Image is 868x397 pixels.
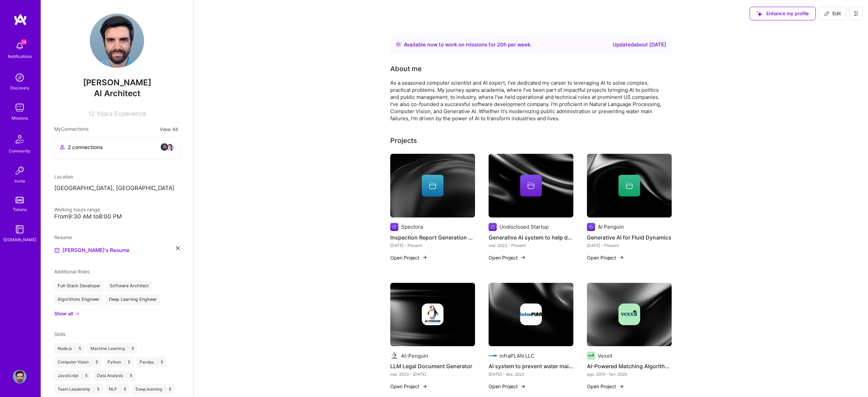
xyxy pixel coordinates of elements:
img: cover [390,283,475,347]
span: Skills [54,331,65,337]
span: My Connections [54,125,88,133]
div: Undisclosed Startup [499,223,549,230]
div: Updated about [DATE] [613,41,666,49]
div: Show all [54,310,73,317]
div: Node.js 5 [54,343,84,354]
div: mai. 2023 - Present [489,242,573,249]
div: Missions [12,114,28,122]
img: tokens [16,197,24,203]
img: Company logo [489,352,497,360]
div: Location [54,173,180,180]
span: | [92,359,93,365]
span: Edit [824,10,841,17]
img: avatar [160,143,169,151]
a: [PERSON_NAME]'s Resume [54,246,130,254]
div: Tokens [13,206,27,213]
div: Machine Learning 5 [87,343,137,354]
span: 12 [88,110,95,117]
div: Computer Vision 5 [54,357,101,368]
div: Full-Stack Developer [54,280,104,291]
span: | [126,373,127,378]
h4: AI-Powered Matching Algorithm for Accountants, Lawyers, and Finance Experts [587,362,672,371]
div: Deep learning 5 [132,384,175,395]
img: User Avatar [90,14,144,68]
p: [GEOGRAPHIC_DATA], [GEOGRAPHIC_DATA] [54,184,180,192]
img: cover [489,154,573,217]
div: ago. 2019 - fev. 2020 [587,371,672,378]
div: Vexxit [598,352,612,359]
div: [DATE] - Present [390,242,475,249]
img: Availability [396,42,401,47]
span: AI Architect [94,88,140,98]
a: User Avatar [11,370,28,383]
div: [DATE] - Present [587,242,672,249]
span: | [124,359,125,365]
div: Team Leadership 5 [54,384,103,395]
button: Open Project [587,254,624,261]
div: AI Penguin [598,223,624,230]
span: | [93,386,94,392]
img: Company logo [390,352,398,360]
div: AI-Penguin [401,352,428,359]
img: Company logo [520,304,542,325]
span: Working hours range [54,207,100,212]
i: icon Collaborator [60,145,65,150]
img: cover [587,154,672,217]
div: Projects [390,135,417,146]
img: arrow-right [619,384,624,389]
div: Community [9,147,31,154]
img: cover [390,154,475,217]
img: Company logo [489,223,497,231]
div: JavaScript 5 [54,370,91,381]
img: avatar [166,143,174,151]
button: Open Project [489,254,526,261]
div: Available now to work on missions for h per week . [404,41,532,49]
span: 20 [497,41,504,48]
h4: AI system to prevent water main failures in large-scale US utilities [489,362,573,371]
span: [PERSON_NAME] [54,78,180,88]
img: arrow-right [520,255,526,260]
span: Additional Roles [54,269,90,274]
img: arrow-right [422,384,428,389]
div: As a seasoned computer scientist and AI expert, I've dedicated my career to leveraging AI to solv... [390,79,662,122]
img: Company logo [422,304,443,325]
button: Open Project [390,383,428,390]
img: cover [587,283,672,347]
div: [DATE] - dez. 2022 [489,371,573,378]
img: arrow-right [520,384,526,389]
h4: Inspection Report Generation with LLMs [390,233,475,242]
h4: Generative AI system to help designers idealize products [489,233,573,242]
img: Company logo [587,223,595,231]
div: About me [390,64,422,74]
img: logo [14,14,27,26]
h4: LLM Legal Document Generator [390,362,475,371]
div: Python 5 [104,357,134,368]
button: Edit [818,7,847,20]
img: Company logo [390,223,398,231]
img: Invite [13,164,26,177]
h4: Generative AI for Fluid Dynamics [587,233,672,242]
img: Community [12,131,28,147]
button: View All [158,125,180,133]
span: | [81,373,82,378]
button: Open Project [489,383,526,390]
div: NLP 5 [105,384,130,395]
div: Discovery [10,84,29,91]
button: 2 connectionsavataravatar [54,137,180,160]
div: [DOMAIN_NAME] [3,236,36,243]
div: Deep Learning Engineer [105,294,160,305]
img: cover [489,283,573,347]
button: Open Project [390,254,428,261]
div: Software Architect [106,280,152,291]
span: | [127,346,129,351]
img: Resume [54,248,60,253]
div: Algorithms Engineer [54,294,103,305]
span: | [75,346,76,351]
span: | [120,386,121,392]
span: Years Experience [97,110,146,117]
img: guide book [13,223,26,236]
div: Data Analysis 5 [94,370,136,381]
span: | [157,359,158,365]
div: Spectora [401,223,423,230]
div: Invite [15,177,25,185]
